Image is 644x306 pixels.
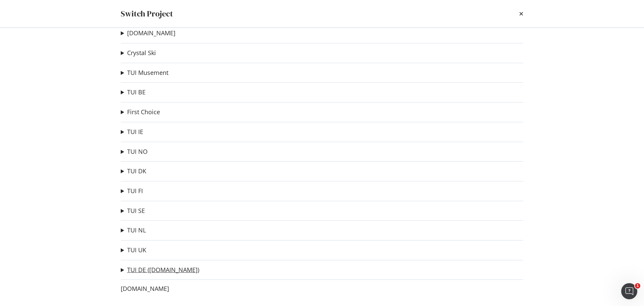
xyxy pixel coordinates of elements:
a: TUI Musement [127,69,168,76]
iframe: Intercom live chat [621,283,637,299]
summary: TUI FI [121,187,143,195]
summary: TUI DE ([DOMAIN_NAME]) [121,266,199,274]
a: TUI FI [127,187,143,194]
div: Switch Project [121,8,173,19]
summary: TUI IE [121,128,143,136]
a: [DOMAIN_NAME] [121,285,169,292]
a: [DOMAIN_NAME] [127,30,175,37]
a: TUI DK [127,168,146,175]
a: TUI BE [127,89,146,96]
div: times [519,8,523,19]
span: 1 [635,283,640,289]
summary: TUI BE [121,88,146,97]
a: TUI UK [127,247,146,254]
summary: TUI UK [121,246,146,255]
summary: First Choice [121,108,160,117]
summary: Crystal Ski [121,49,156,57]
a: TUI NO [127,148,148,155]
a: TUI DE ([DOMAIN_NAME]) [127,266,199,273]
summary: TUI SE [121,207,145,215]
a: TUI SE [127,207,145,214]
a: Crystal Ski [127,49,156,56]
a: TUI IE [127,128,143,135]
summary: TUI NO [121,147,148,156]
summary: [DOMAIN_NAME] [121,29,175,38]
summary: TUI DK [121,167,146,176]
a: TUI NL [127,227,146,234]
summary: TUI Musement [121,69,168,77]
a: First Choice [127,108,160,116]
summary: TUI NL [121,226,146,235]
